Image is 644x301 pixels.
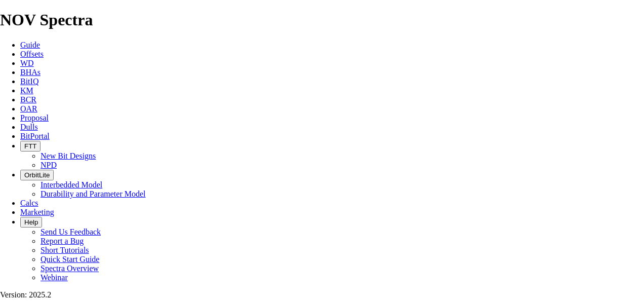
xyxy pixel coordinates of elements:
[41,264,99,273] a: Spectra Overview
[24,171,50,179] span: OrbitLite
[41,255,99,264] a: Quick Start Guide
[24,218,38,226] span: Help
[41,180,102,189] a: Interbedded Model
[20,77,38,86] a: BitIQ
[20,114,49,122] a: Proposal
[41,273,68,282] a: Webinar
[20,86,33,95] a: KM
[20,104,37,113] a: OAR
[20,141,41,152] button: FTT
[41,161,57,169] a: NPD
[20,123,38,131] a: Dulls
[41,152,96,160] a: New Bit Designs
[20,41,40,49] a: Guide
[24,142,36,150] span: FTT
[41,246,89,254] a: Short Tutorials
[41,190,146,198] a: Durability and Parameter Model
[20,68,41,77] a: BHAs
[20,199,38,207] a: Calcs
[20,217,42,228] button: Help
[20,95,36,104] a: BCR
[20,132,50,140] a: BitPortal
[20,208,54,216] a: Marketing
[20,170,54,180] button: OrbitLite
[41,228,101,236] a: Send Us Feedback
[20,59,34,67] a: WD
[20,50,44,58] a: Offsets
[41,237,84,245] a: Report a Bug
